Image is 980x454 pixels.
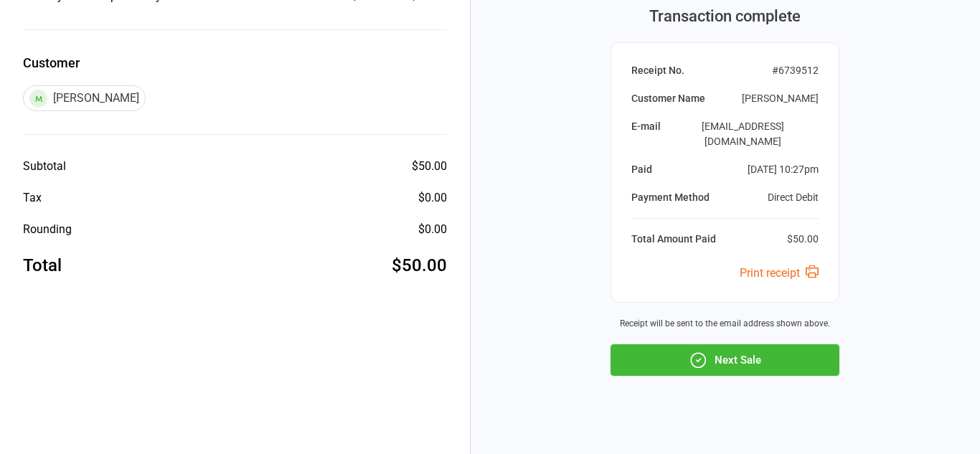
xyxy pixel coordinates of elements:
div: $50.00 [412,158,447,175]
div: Customer Name [631,91,705,106]
div: $0.00 [418,189,447,207]
a: Print receipt [740,266,819,280]
div: Tax [23,189,42,207]
div: $50.00 [392,252,447,278]
button: Next Sale [611,344,839,376]
div: E-mail [631,119,661,149]
div: [EMAIL_ADDRESS][DOMAIN_NAME] [666,119,819,149]
div: Transaction complete [611,4,839,28]
div: $0.00 [418,221,447,238]
div: Receipt will be sent to the email address shown above. [611,317,839,330]
div: # 6739512 [772,63,819,78]
div: Subtotal [23,158,66,175]
div: [DATE] 10:27pm [748,162,819,177]
div: Total Amount Paid [631,232,716,247]
div: Payment Method [631,190,710,205]
div: Direct Debit [768,190,819,205]
div: Paid [631,162,652,177]
div: Total [23,252,62,278]
label: Customer [23,53,447,72]
div: $50.00 [787,232,819,247]
div: Receipt No. [631,63,684,78]
div: Rounding [23,221,72,238]
div: [PERSON_NAME] [23,85,146,111]
div: [PERSON_NAME] [742,91,819,106]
